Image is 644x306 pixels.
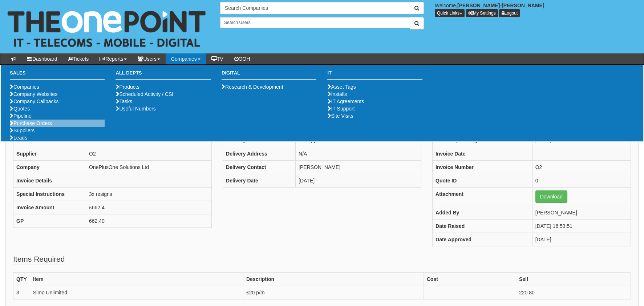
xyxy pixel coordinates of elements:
td: [PERSON_NAME] [532,206,631,220]
div: Welcome, [429,2,644,17]
a: Companies [10,84,39,90]
th: Invoice Date [432,147,532,161]
td: 0 [532,174,631,188]
h3: Sales [10,71,105,80]
th: Description [243,273,424,286]
th: Date Approved [432,233,532,246]
a: Leads [10,135,27,141]
a: Site Visits [327,113,353,119]
a: OOH [229,53,256,64]
th: Added By [432,206,532,220]
th: Company [13,161,86,174]
a: Purchase Orders [10,120,52,126]
a: Dashboard [22,53,63,64]
td: 662.40 [86,214,212,228]
th: QTY [13,273,30,286]
a: Research & Development [222,84,283,90]
input: Search Users [220,17,410,28]
a: Company Callbacks [10,98,59,104]
th: Delivery Date [223,174,295,188]
h3: IT [327,71,422,80]
a: My Settings [466,9,498,17]
th: Item [30,273,243,286]
td: 3x resigns [86,188,212,201]
td: [DATE] [295,174,421,188]
a: Installs [327,91,347,97]
a: Tickets [63,53,94,64]
a: IT Support [327,106,355,112]
a: Company Websites [10,91,57,97]
a: Tasks [116,98,132,104]
a: Useful Numbers [116,106,155,112]
a: Users [132,53,166,64]
h3: Digital [222,71,316,80]
a: Reports [94,53,132,64]
a: TV [206,53,229,64]
a: Scheduled Activity / CSI [116,91,173,97]
td: 3 [13,286,30,299]
a: Quotes [10,106,30,112]
th: Delivery Address [223,147,295,161]
th: Date Raised [432,220,532,233]
th: Sell [516,273,631,286]
td: O2 [86,147,212,161]
th: GP [13,214,86,228]
a: Asset Tags [327,84,356,90]
th: Invoice Details [13,174,86,188]
a: Download [535,190,567,203]
a: Suppliers [10,128,35,133]
td: £20 p/m [243,286,424,299]
th: Cost [424,273,516,286]
th: Quote ID [432,174,532,188]
td: N/A [295,147,421,161]
td: Simo Unlimited [30,286,243,299]
legend: Items Required [13,254,65,265]
b: [PERSON_NAME]-[PERSON_NAME] [457,3,544,8]
th: Invoice Number [432,161,532,174]
input: Search Companies [220,2,410,14]
td: 220.80 [516,286,631,299]
button: Quick Links [435,9,465,17]
td: O2 [532,161,631,174]
th: Supplier [13,147,86,161]
td: £662.4 [86,201,212,214]
a: Logout [499,9,520,17]
a: Products [116,84,139,90]
th: Invoice Amount [13,201,86,214]
th: Attachment [432,188,532,206]
td: [PERSON_NAME] [295,161,421,174]
th: Delivery Contact [223,161,295,174]
th: Special Instructions [13,188,86,201]
a: IT Agreements [327,98,364,104]
td: [DATE] [532,233,631,246]
td: OnePlusOne Solutions Ltd [86,161,212,174]
h3: All Depts [116,71,210,80]
td: [DATE] 16:53:51 [532,220,631,233]
a: Pipeline [10,113,32,119]
a: Companies [166,53,206,64]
